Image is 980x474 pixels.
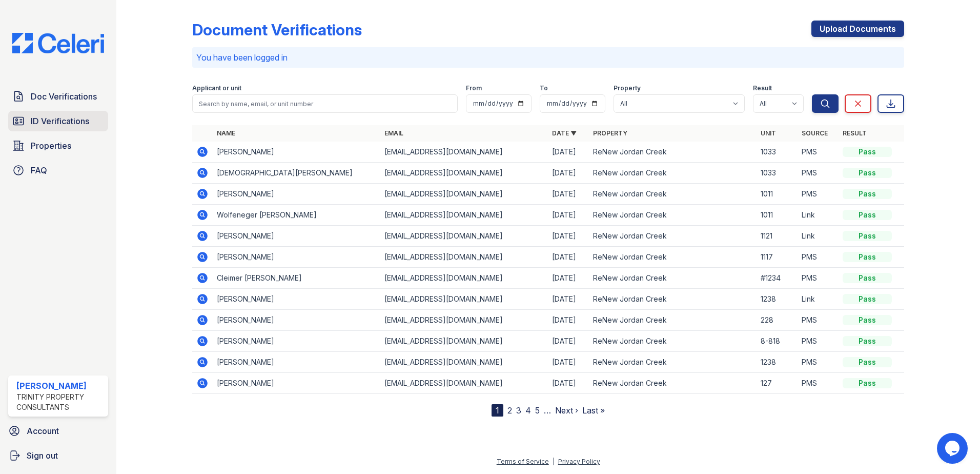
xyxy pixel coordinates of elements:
td: [PERSON_NAME] [213,142,380,163]
label: Property [614,84,641,92]
td: [PERSON_NAME] [213,247,380,268]
div: Pass [843,294,892,304]
td: PMS [798,247,839,268]
span: Properties [31,140,71,152]
div: Pass [843,231,892,241]
td: PMS [798,142,839,163]
span: … [544,404,551,417]
td: ReNew Jordan Creek [589,331,757,352]
td: ReNew Jordan Creek [589,184,757,205]
td: [PERSON_NAME] [213,373,380,394]
td: [DATE] [548,268,589,289]
a: Privacy Policy [558,458,600,465]
td: #1234 [757,268,798,289]
div: Document Verifications [192,21,362,39]
td: 1121 [757,226,798,247]
a: 3 [516,405,521,416]
td: Link [798,226,839,247]
a: Sign out [4,445,112,466]
td: PMS [798,310,839,331]
td: ReNew Jordan Creek [589,373,757,394]
div: Pass [843,147,892,157]
a: FAQ [8,160,108,181]
div: Pass [843,315,892,325]
td: [DATE] [548,184,589,205]
td: Link [798,205,839,226]
div: Pass [843,273,892,283]
a: Property [593,129,627,137]
td: [EMAIL_ADDRESS][DOMAIN_NAME] [380,268,548,289]
a: Email [384,129,403,137]
a: Doc Verifications [8,86,108,107]
td: [PERSON_NAME] [213,289,380,310]
td: [PERSON_NAME] [213,310,380,331]
td: [EMAIL_ADDRESS][DOMAIN_NAME] [380,163,548,184]
td: ReNew Jordan Creek [589,226,757,247]
td: ReNew Jordan Creek [589,247,757,268]
td: PMS [798,184,839,205]
td: ReNew Jordan Creek [589,268,757,289]
div: Pass [843,210,892,220]
td: [EMAIL_ADDRESS][DOMAIN_NAME] [380,331,548,352]
td: [DATE] [548,289,589,310]
td: ReNew Jordan Creek [589,289,757,310]
td: [PERSON_NAME] [213,226,380,247]
a: ID Verifications [8,111,108,131]
td: [EMAIL_ADDRESS][DOMAIN_NAME] [380,226,548,247]
iframe: chat widget [937,433,970,464]
td: [EMAIL_ADDRESS][DOMAIN_NAME] [380,247,548,268]
img: CE_Logo_Blue-a8612792a0a2168367f1c8372b55b34899dd931a85d93a1a3d3e32e68fde9ad4.png [4,33,112,53]
td: 127 [757,373,798,394]
input: Search by name, email, or unit number [192,94,458,113]
td: ReNew Jordan Creek [589,310,757,331]
td: [PERSON_NAME] [213,331,380,352]
a: Date ▼ [552,129,577,137]
span: Account [27,425,59,437]
td: 228 [757,310,798,331]
a: Upload Documents [811,21,904,37]
a: Unit [761,129,776,137]
td: [PERSON_NAME] [213,352,380,373]
span: FAQ [31,164,47,176]
td: [DATE] [548,310,589,331]
div: [PERSON_NAME] [16,380,104,392]
label: From [466,84,482,92]
p: You have been logged in [196,51,900,64]
td: [EMAIL_ADDRESS][DOMAIN_NAME] [380,289,548,310]
label: To [540,84,548,92]
td: [EMAIL_ADDRESS][DOMAIN_NAME] [380,310,548,331]
td: PMS [798,352,839,373]
a: 2 [507,405,512,416]
td: ReNew Jordan Creek [589,142,757,163]
a: 5 [535,405,540,416]
td: [DATE] [548,373,589,394]
td: [DATE] [548,247,589,268]
a: 4 [525,405,531,416]
td: ReNew Jordan Creek [589,205,757,226]
td: [EMAIL_ADDRESS][DOMAIN_NAME] [380,184,548,205]
td: [DATE] [548,331,589,352]
td: ReNew Jordan Creek [589,352,757,373]
div: Pass [843,336,892,346]
td: [DEMOGRAPHIC_DATA][PERSON_NAME] [213,163,380,184]
div: Pass [843,378,892,388]
td: [DATE] [548,226,589,247]
td: [EMAIL_ADDRESS][DOMAIN_NAME] [380,352,548,373]
td: [DATE] [548,352,589,373]
div: Pass [843,168,892,178]
a: Source [802,129,828,137]
td: PMS [798,163,839,184]
td: [PERSON_NAME] [213,184,380,205]
span: Sign out [27,449,58,462]
td: PMS [798,268,839,289]
a: Terms of Service [497,458,549,465]
span: Doc Verifications [31,90,97,103]
td: 1033 [757,142,798,163]
td: 1033 [757,163,798,184]
td: 1238 [757,289,798,310]
a: Properties [8,135,108,156]
a: Name [217,129,235,137]
td: ReNew Jordan Creek [589,163,757,184]
td: [DATE] [548,142,589,163]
